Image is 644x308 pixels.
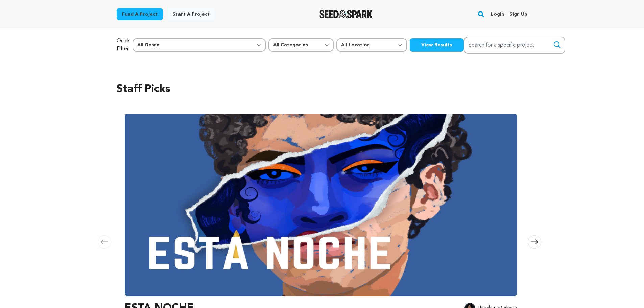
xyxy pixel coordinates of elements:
[117,37,130,53] p: Quick Filter
[509,9,527,20] a: Sign up
[319,10,373,18] img: Seed&Spark Logo Dark Mode
[319,10,373,18] a: Seed&Spark Homepage
[464,37,565,54] input: Search for a specific project
[410,38,464,52] button: View Results
[125,114,517,296] img: ESTA NOCHE image
[117,8,163,20] a: Fund a project
[491,9,504,20] a: Login
[117,81,528,97] h2: Staff Picks
[167,8,215,20] a: Start a project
